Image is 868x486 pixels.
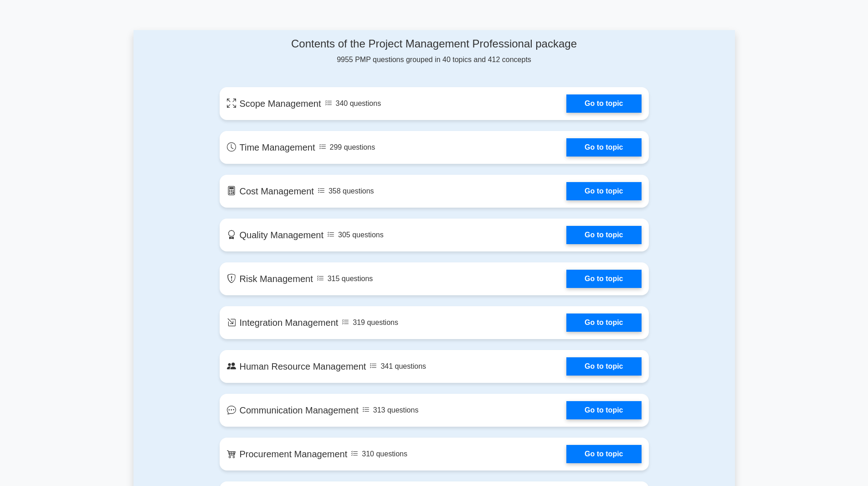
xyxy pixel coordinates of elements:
[566,445,641,463] a: Go to topic
[566,226,641,244] a: Go to topic
[220,37,649,65] div: 9955 PMP questions grouped in 40 topics and 412 concepts
[566,314,641,332] a: Go to topic
[566,94,641,113] a: Go to topic
[566,401,641,419] a: Go to topic
[566,182,641,200] a: Go to topic
[566,357,641,376] a: Go to topic
[220,37,649,51] h4: Contents of the Project Management Professional package
[566,138,641,157] a: Go to topic
[566,270,641,288] a: Go to topic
